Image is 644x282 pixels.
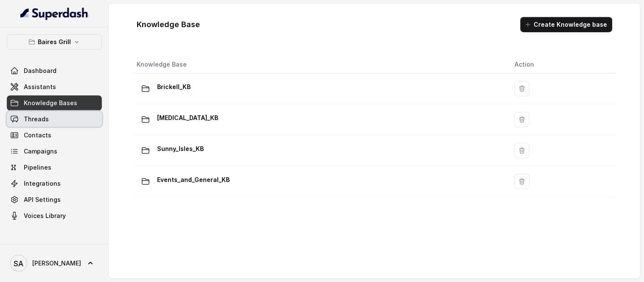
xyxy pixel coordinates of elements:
span: Contacts [24,131,51,140]
th: Action [508,56,616,73]
a: [PERSON_NAME] [7,251,102,275]
span: Voices Library [24,212,66,220]
p: Events_and_General_KB [157,173,230,187]
a: Pipelines [7,160,102,175]
span: Assistants [24,83,56,91]
span: API Settings [24,195,61,204]
button: Create Knowledge base [520,17,613,32]
p: [MEDICAL_DATA]_KB [157,111,219,125]
h1: Knowledge Base [137,18,200,31]
a: Campaigns [7,144,102,159]
img: light.svg [20,7,89,20]
span: Campaigns [24,147,57,156]
a: Knowledge Bases [7,95,102,111]
a: Integrations [7,176,102,191]
a: API Settings [7,192,102,207]
span: Integrations [24,179,61,188]
span: [PERSON_NAME] [32,259,81,268]
a: Voices Library [7,208,102,223]
span: Dashboard [24,67,56,75]
th: Knowledge Base [134,56,508,73]
button: Baires Grill [7,34,102,50]
a: Dashboard [7,63,102,78]
span: Knowledge Bases [24,99,77,107]
a: Assistants [7,79,102,95]
text: SA [14,259,24,268]
a: Contacts [7,128,102,143]
span: Threads [24,115,49,123]
p: Sunny_Isles_KB [157,142,204,156]
a: Threads [7,112,102,127]
p: Brickell_KB [157,80,191,94]
span: Pipelines [24,163,51,172]
p: Baires Grill [38,37,71,47]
